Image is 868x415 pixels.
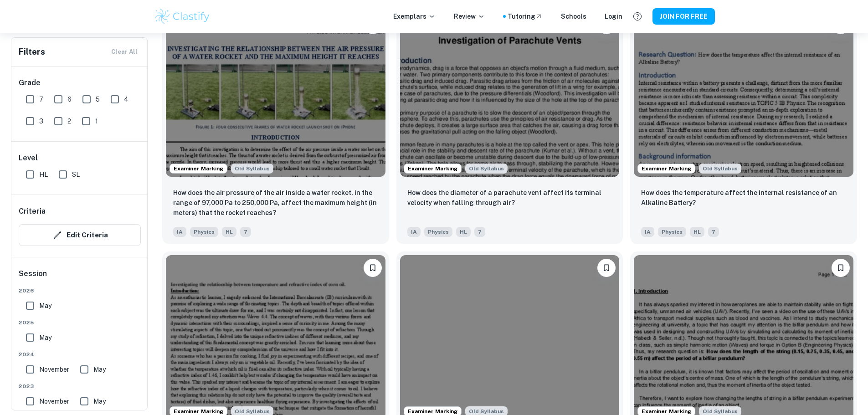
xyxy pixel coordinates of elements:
[162,9,389,244] a: Examiner MarkingStarting from the May 2025 session, the Physics IA requirements have changed. It'...
[39,94,43,104] span: 7
[630,9,645,24] button: Help and Feedback
[605,11,622,21] a: Login
[561,11,586,21] a: Schools
[407,227,421,237] span: IA
[190,227,218,237] span: Physics
[19,153,141,164] h6: Level
[19,46,45,58] h6: Filters
[630,9,857,244] a: Examiner MarkingStarting from the May 2025 session, the Physics IA requirements have changed. It'...
[19,206,46,217] h6: Criteria
[93,396,106,406] span: May
[652,8,715,25] button: JOIN FOR FREE
[658,227,686,237] span: Physics
[231,164,273,174] span: Old Syllabus
[95,116,98,126] span: 1
[699,164,741,174] span: Old Syllabus
[454,11,485,21] p: Review
[39,116,43,126] span: 3
[404,164,461,173] span: Examiner Marking
[832,259,850,277] button: Please log in to bookmark exemplars
[638,164,695,173] span: Examiner Marking
[39,333,51,343] span: May
[170,164,227,173] span: Examiner Marking
[634,12,853,177] img: Physics IA example thumbnail: How does the temperature affect the inte
[400,12,620,177] img: Physics IA example thumbnail: How does the diameter of a parachute ven
[364,259,382,277] button: Please log in to bookmark exemplars
[19,382,141,390] span: 2023
[19,224,141,246] button: Edit Criteria
[96,94,100,104] span: 5
[93,364,106,374] span: May
[641,227,654,237] span: IA
[166,12,385,177] img: Physics IA example thumbnail: How does the air pressure of the air ins
[231,164,273,174] div: Starting from the May 2025 session, the Physics IA requirements have changed. It's OK to refer to...
[699,164,741,174] div: Starting from the May 2025 session, the Physics IA requirements have changed. It's OK to refer to...
[508,11,543,21] a: Tutoring
[124,94,128,104] span: 4
[597,259,616,277] button: Please log in to bookmark exemplars
[19,287,141,295] span: 2026
[690,227,704,237] span: HL
[67,116,71,126] span: 2
[173,227,186,237] span: IA
[407,188,612,208] p: How does the diameter of a parachute vent affect its terminal velocity when falling through air?
[396,9,623,244] a: Examiner MarkingStarting from the May 2025 session, the Physics IA requirements have changed. It'...
[222,227,236,237] span: HL
[72,169,80,179] span: SL
[67,94,72,104] span: 6
[424,227,452,237] span: Physics
[456,227,471,237] span: HL
[39,364,69,374] span: November
[240,227,251,237] span: 7
[465,164,508,174] div: Starting from the May 2025 session, the Physics IA requirements have changed. It's OK to refer to...
[39,169,48,179] span: HL
[154,7,211,26] img: Clastify logo
[465,164,508,174] span: Old Syllabus
[474,227,485,237] span: 7
[19,268,141,287] h6: Session
[19,77,141,88] h6: Grade
[708,227,719,237] span: 7
[641,188,846,208] p: How does the temperature affect the internal resistance of an Alkaline Battery?
[39,396,69,406] span: November
[19,318,141,327] span: 2025
[393,11,436,21] p: Exemplars
[173,188,378,218] p: How does the air pressure of the air inside a water rocket, in the range of 97,000 Pa to 250,000 ...
[39,301,51,311] span: May
[19,350,141,359] span: 2024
